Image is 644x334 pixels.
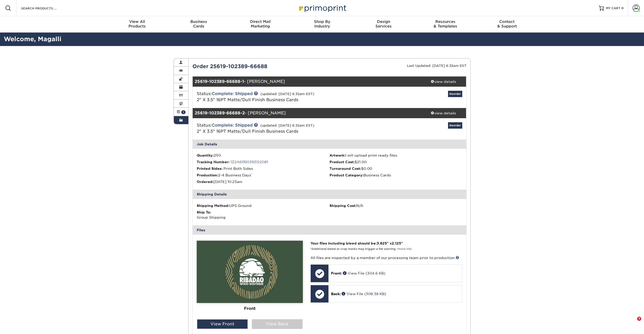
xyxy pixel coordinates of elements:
div: Industry [291,19,353,28]
li: $21.00 [329,159,462,164]
a: Resources& Templates [415,16,476,33]
span: Print Both Sides [223,166,253,171]
div: Shipping Details [193,190,466,199]
li: 2-4 Business Days [197,173,329,178]
div: Status: [193,91,375,103]
span: Business [168,19,229,24]
div: Products [106,19,168,28]
a: View AllProducts [106,16,168,33]
a: 1Z2A611R0393122081 [230,160,268,164]
div: View Back [252,319,303,329]
strong: Artwork: [329,153,345,157]
iframe: Intercom live chat [627,317,639,329]
a: more info [398,247,412,251]
strong: Shipping Cost: [329,204,356,208]
a: Complete: Shipped [212,91,253,96]
span: 2.125 [392,241,401,245]
strong: Quantity: [197,153,214,157]
div: - [PERSON_NAME] [193,108,421,118]
span: Contact [476,19,538,24]
strong: Shipping Method: [197,204,229,208]
strong: Production: [197,173,218,177]
strong: Tracking Number: [197,160,229,164]
div: View Front [197,319,248,329]
strong: Ship To: [197,210,211,214]
li: Business Cards [329,173,462,178]
a: view details [421,77,466,87]
a: 2" X 3.5" 16PT Matte/Dull Finish Business Cards [197,129,298,134]
span: Direct Mail [229,19,291,24]
div: Order 25619-102389-66688 [189,63,329,70]
strong: 25619-102389-66688-2 [195,111,245,115]
a: BusinessCards [168,16,229,33]
div: & Support [476,19,538,28]
span: Design [353,19,415,24]
div: Files [193,225,466,235]
strong: Product Category: [329,173,364,177]
small: (updated: [DATE] 6:32am EST) [260,92,314,96]
div: N/A [329,203,462,208]
strong: Your files including bleed should be: " x " [310,241,403,245]
a: View File (304.6 KB) [343,271,385,275]
span: 3 [637,317,641,321]
a: Reorder [448,91,462,97]
div: Status: [193,122,375,134]
div: Group Shipping [197,210,329,220]
a: Complete: Shipped [212,123,253,128]
span: Back: [331,292,341,296]
a: 2" X 3.5" 16PT Matte/Dull Finish Business Cards [197,97,298,102]
img: Primoprint [297,3,348,13]
strong: 25619-102389-66688-1 [195,79,244,84]
span: 1 [181,110,186,114]
small: *Additional bleed or crop marks may trigger a file warning – [310,247,412,251]
div: view details [421,111,466,116]
span: Resources [415,19,476,24]
div: - [PERSON_NAME] [193,77,421,87]
li: 250 [197,153,329,158]
a: DesignServices [353,16,415,33]
strong: Printed Sides: [197,166,222,171]
span: View All [106,19,168,24]
small: Last Updated: [DATE] 6:32am EST [407,64,467,68]
a: Reorder [448,122,462,129]
li: I will upload print ready files. [329,153,462,158]
div: Services [353,19,415,28]
p: All files are inspected by a member of our processing team prior to production. [310,255,462,260]
span: Front: [331,271,342,275]
a: Shop ByIndustry [291,16,353,33]
a: Direct MailMarketing [229,16,291,33]
span: 0 [621,6,624,10]
div: Marketing [229,19,291,28]
a: Contact& Support [476,16,538,33]
li: [DATE] 10:23am [197,179,329,184]
div: Job Details [193,140,466,149]
span: 3.625 [377,241,387,245]
div: & Templates [415,19,476,28]
div: UPS Ground [197,203,329,208]
span: MY CART [606,6,620,10]
a: View File (308.38 KB) [342,292,386,296]
div: Front [197,303,303,314]
strong: Product Cost: [329,160,355,164]
small: (updated: [DATE] 6:32am EST) [260,124,314,127]
div: view details [421,79,466,84]
span: Shop By [291,19,353,24]
a: view details [421,108,466,118]
strong: Ordered: [197,180,213,184]
a: 1 [174,108,189,116]
input: SEARCH PRODUCTS..... [21,5,70,11]
strong: Turnaround Cost: [329,166,361,171]
li: $0.00 [329,166,462,171]
div: Cards [168,19,229,28]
